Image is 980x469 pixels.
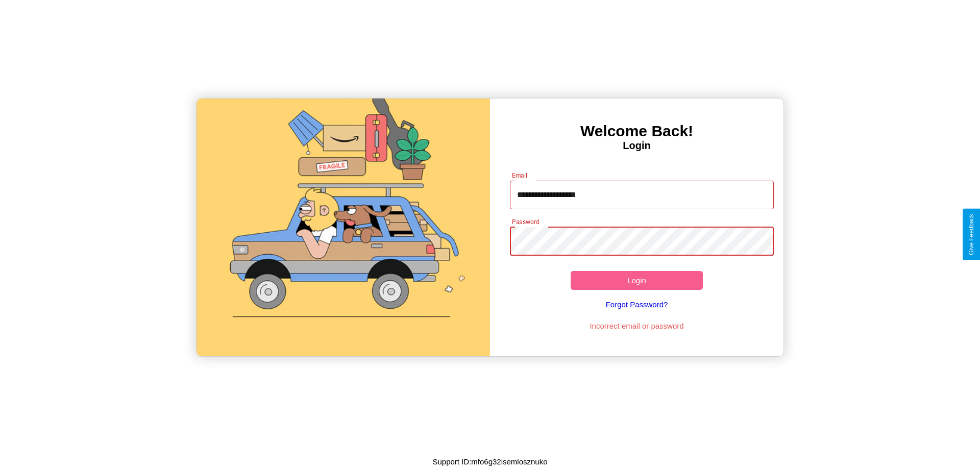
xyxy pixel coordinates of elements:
button: Login [571,271,703,290]
label: Email [512,171,528,180]
p: Incorrect email or password [505,319,769,333]
h4: Login [490,140,783,152]
p: Support ID: mfo6g32isemlosznuko [432,455,547,468]
label: Password [512,217,539,226]
div: Give Feedback [968,214,975,255]
h3: Welcome Back! [490,122,783,140]
a: Forgot Password? [505,290,769,319]
img: gif [197,98,490,356]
